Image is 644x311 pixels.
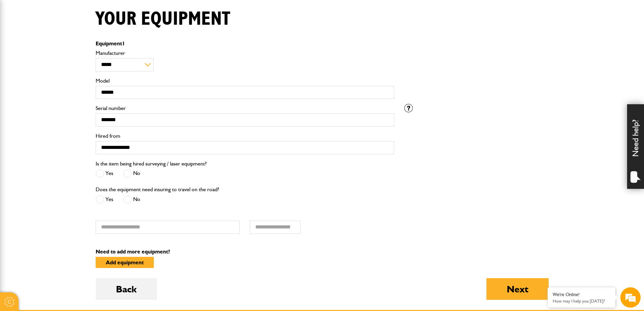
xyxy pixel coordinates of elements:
img: d_20077148190_company_1631870298795_20077148190 [11,38,28,47]
p: Need to add more equipment? [96,249,549,254]
button: Next [486,278,549,300]
label: Hired from [96,133,394,139]
h1: Your equipment [96,8,230,30]
label: Is the item being hired surveying / laser equipment? [96,161,207,166]
div: Need help? [627,104,644,189]
label: No [123,195,140,204]
textarea: Type your message and hit 'Enter' [9,123,123,203]
label: Model [96,78,394,84]
label: Serial number [96,106,394,111]
label: Does the equipment need insuring to travel on the road? [96,187,219,192]
em: Start Chat [92,208,123,218]
button: Back [96,278,157,300]
div: Minimize live chat window [111,3,127,20]
label: Yes [96,169,113,178]
span: 1 [122,40,125,47]
input: Enter your last name [9,63,123,77]
div: Chat with us now [35,38,114,47]
div: We're Online! [553,292,610,297]
input: Enter your email address [9,83,123,97]
label: No [123,169,140,178]
input: Enter your phone number [9,103,123,117]
button: Add equipment [96,257,154,268]
p: Equipment [96,41,394,46]
label: Yes [96,195,113,204]
label: Manufacturer [96,50,394,56]
p: How may I help you today? [553,298,610,304]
